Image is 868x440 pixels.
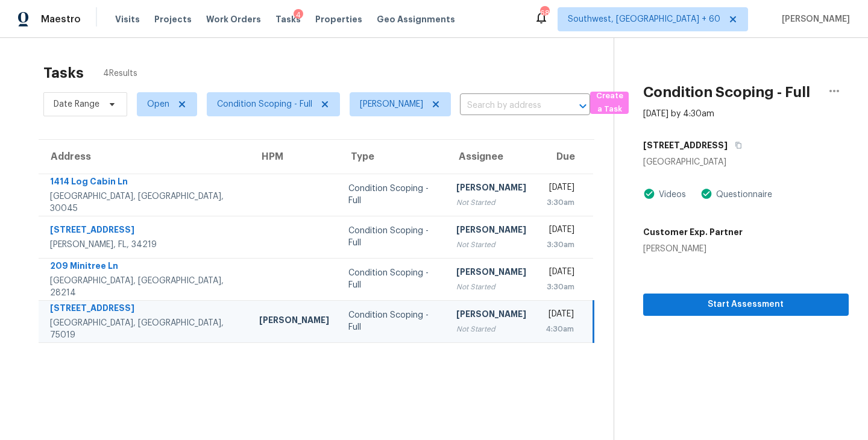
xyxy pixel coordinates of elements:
div: [GEOGRAPHIC_DATA], [GEOGRAPHIC_DATA], 28214 [50,275,240,299]
span: Date Range [54,98,99,110]
h2: Tasks [43,67,84,79]
span: Southwest, [GEOGRAPHIC_DATA] + 60 [568,13,720,25]
th: Type [339,140,447,174]
span: [PERSON_NAME] [360,98,423,110]
div: [PERSON_NAME] [259,314,329,329]
button: Start Assessment [643,294,849,316]
h2: Condition Scoping - Full [643,86,810,98]
div: 4 [294,9,303,21]
div: [DATE] [546,224,575,239]
span: Projects [154,13,192,25]
div: 4:30am [546,323,574,335]
div: 682 [540,7,549,19]
div: Not Started [456,281,526,293]
div: [PERSON_NAME] [456,308,526,323]
span: Properties [315,13,362,25]
button: Copy Address [728,134,744,156]
div: [STREET_ADDRESS] [50,302,240,317]
div: [PERSON_NAME] [456,224,526,239]
span: 4 Results [103,68,137,80]
th: HPM [250,140,339,174]
div: Videos [655,189,686,201]
img: Artifact Present Icon [643,187,655,200]
span: Geo Assignments [377,13,455,25]
h5: Customer Exp. Partner [643,226,743,238]
div: Not Started [456,239,526,251]
div: Condition Scoping - Full [348,183,437,207]
div: [GEOGRAPHIC_DATA], [GEOGRAPHIC_DATA], 75019 [50,317,240,341]
span: Start Assessment [653,297,839,312]
div: [DATE] by 4:30am [643,108,714,120]
span: [PERSON_NAME] [777,13,850,25]
button: Open [574,98,591,115]
div: 3:30am [546,196,575,209]
div: [PERSON_NAME], FL, 34219 [50,239,240,251]
div: Condition Scoping - Full [348,225,437,249]
div: Questionnaire [712,189,772,201]
input: Search by address [460,96,556,115]
div: [STREET_ADDRESS] [50,224,240,239]
div: Not Started [456,196,526,209]
div: [GEOGRAPHIC_DATA], [GEOGRAPHIC_DATA], 30045 [50,190,240,215]
div: 1414 Log Cabin Ln [50,175,240,190]
div: Not Started [456,323,526,335]
div: 3:30am [546,281,575,293]
div: [GEOGRAPHIC_DATA] [643,156,849,168]
span: Maestro [41,13,81,25]
span: Open [147,98,169,110]
div: 3:30am [546,239,575,251]
span: Create a Task [596,89,623,117]
span: Work Orders [206,13,261,25]
div: Condition Scoping - Full [348,267,437,291]
span: Condition Scoping - Full [217,98,312,110]
div: [DATE] [546,266,575,281]
div: [DATE] [546,181,575,196]
th: Due [536,140,594,174]
span: Tasks [275,15,301,24]
div: [PERSON_NAME] [456,266,526,281]
th: Assignee [447,140,536,174]
div: [PERSON_NAME] [456,181,526,196]
button: Create a Task [590,92,629,114]
div: [DATE] [546,308,574,323]
div: 209 Minitree Ln [50,260,240,275]
div: Condition Scoping - Full [348,309,437,333]
h5: [STREET_ADDRESS] [643,139,728,151]
span: Visits [115,13,140,25]
th: Address [39,140,250,174]
div: [PERSON_NAME] [643,243,743,255]
img: Artifact Present Icon [700,187,712,200]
